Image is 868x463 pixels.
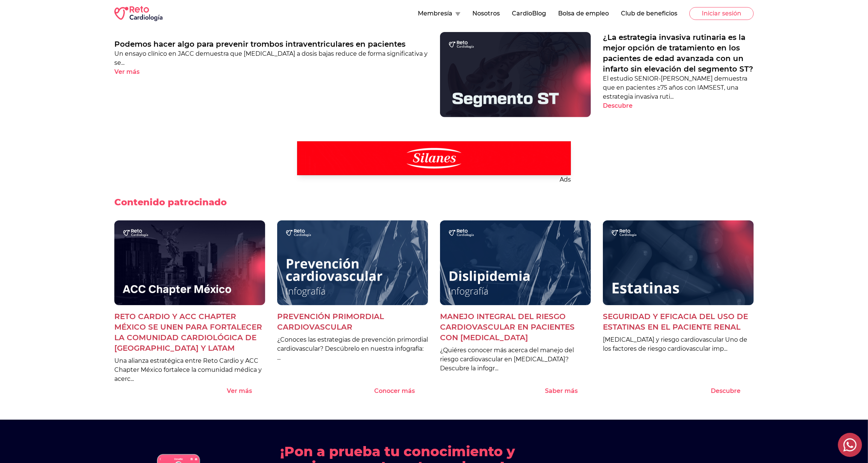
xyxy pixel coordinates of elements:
button: Descubre [603,101,646,110]
button: Saber más [545,387,591,396]
button: Ver más [227,387,265,396]
p: Ads [297,175,571,184]
p: Conocer más [374,387,415,396]
p: Saber más [545,387,578,396]
img: Reto Cardio y ACC Chapter México se unen para fortalecer la comunidad cardiológica de México y LATAM [114,220,265,306]
button: Bolsa de empleo [558,9,609,18]
p: Ver más [114,67,140,76]
a: Reto Cardio y ACC Chapter México se unen para fortalecer la comunidad cardiológica de México y LA... [114,220,265,396]
a: Descubre [603,101,754,110]
p: Ver más [227,387,252,396]
a: Prevención primordial cardiovascularPrevención primordial cardiovascular¿Conoces las estrategias ... [277,220,428,396]
p: Descubre [711,387,741,396]
p: Un ensayo clínico en JACC demuestra que [MEDICAL_DATA] a dosis bajas reduce de forma significativ... [114,49,428,67]
img: ¿La estrategia invasiva rutinaria es la mejor opción de tratamiento en los pacientes de edad avan... [440,32,591,117]
a: Podemos hacer algo para prevenir trombos intraventriculares en pacientes [114,39,428,49]
img: Seguridad y eficacia del uso de estatinas en el paciente renal [603,220,754,306]
p: ¿Quiéres conocer más acerca del manejo del riesgo cardiovascular en [MEDICAL_DATA]? Descubre la i... [440,346,591,373]
p: ¿Conoces las estrategias de prevención primordial cardiovascular? Descúbrelo en nuestra infografí... [277,335,428,362]
a: Manejo integral del riesgo cardiovascular en pacientes con dislipidemiaManejo integral del riesgo... [440,220,591,396]
p: Reto Cardio y ACC Chapter México se unen para fortalecer la comunidad cardiológica de [GEOGRAPHIC... [114,311,265,353]
h2: Contenido patrocinado [114,196,227,208]
a: Ver más [114,67,428,76]
button: Membresía [418,9,460,18]
p: Manejo integral del riesgo cardiovascular en pacientes con [MEDICAL_DATA] [440,311,591,343]
p: Una alianza estratégica entre Reto Cardio y ACC Chapter México fortalece la comunidad médica y ac... [114,356,265,384]
p: Prevención primordial cardiovascular [277,311,428,332]
a: Seguridad y eficacia del uso de estatinas en el paciente renalSeguridad y eficacia del uso de est... [603,220,754,396]
button: Ver más [114,67,153,76]
p: Descubre [603,101,633,110]
button: Nosotros [472,9,500,18]
p: El estudio SENIOR-[PERSON_NAME] demuestra que en pacientes ≥75 años con IAMSEST, una estrategia i... [603,74,754,101]
button: Descubre [711,387,754,396]
a: ¿La estrategia invasiva rutinaria es la mejor opción de tratamiento en los pacientes de edad avan... [603,32,754,74]
img: Prevención primordial cardiovascular [277,220,428,306]
img: Ad - web | home | banner | silanes medclass | 2025-09-11 | 1 [297,141,571,175]
p: Seguridad y eficacia del uso de estatinas en el paciente renal [603,311,754,332]
img: RETO Cardio Logo [114,6,162,21]
button: CardioBlog [512,9,546,18]
button: Club de beneficios [621,9,677,18]
button: Conocer más [374,387,428,396]
img: Manejo integral del riesgo cardiovascular en pacientes con dislipidemia [440,220,591,306]
button: Iniciar sesión [689,7,754,20]
p: [MEDICAL_DATA] y riesgo cardiovascular Uno de los factores de riesgo cardiovascular imp... [603,335,754,353]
